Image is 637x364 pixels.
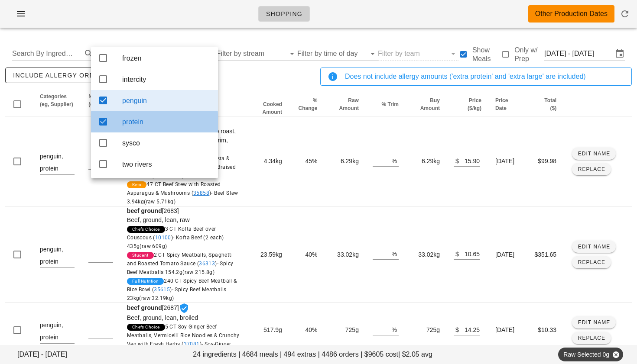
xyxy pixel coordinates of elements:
span: $99.98 [538,158,556,164]
span: include allergy orders [13,72,108,79]
span: 3 CT Kofta Beef over Couscous ( ) [127,226,224,249]
span: Full Nutrition [132,278,159,285]
span: Price ($/kg) [468,97,481,111]
th: Total ($): Not sorted. Activate to sort ascending. [524,93,563,116]
button: Close [612,351,620,358]
span: 23.59kg [260,251,282,258]
div: % [391,324,398,335]
span: Replace [578,335,606,341]
button: Replace [572,256,611,268]
th: Raw Amount: Not sorted. Activate to sort ascending. [325,93,366,116]
span: (raw 609g) [140,243,167,249]
span: 2 CT Spicy Meatballs, Spaghetti and Roasted Tomato Sauce ( ) [127,252,234,275]
span: Replace [578,166,606,172]
span: Edit Name [578,319,611,325]
th: Buy Amount: Not sorted. Activate to sort ascending. [406,93,447,116]
span: 5 CT Soy-Ginger Beef Meatballs, Vermicelli Rice Noodles & Crunchy Veg with Fresh Herbs ( ) [127,324,240,356]
span: Replace [578,259,606,265]
span: - Spicy Beef Meatballs 23kg [127,287,227,301]
span: [2687] [127,304,242,357]
a: 36313 [199,261,215,267]
td: 725g [406,303,447,358]
button: Edit Name [572,148,616,160]
button: include allergy orders [5,68,116,83]
span: 240 CT Spicy Beef Meatball & Rice Bowl ( ) [127,278,237,301]
div: $ [454,248,459,259]
div: % [391,248,398,259]
span: $10.33 [538,326,556,333]
span: Shopping [266,10,302,17]
th: Categories (eg, Supplier): Not sorted. Activate to sort ascending. [33,93,81,116]
button: Edit Name [572,316,616,329]
span: 40% [305,326,317,333]
span: $351.65 [535,251,557,258]
span: Chefs Choice [132,324,160,331]
div: sysco [122,139,211,147]
span: (raw 215.8g) [182,269,214,275]
span: Cooked Amount [263,101,282,115]
div: protein [122,118,211,126]
td: 33.02kg [406,206,447,303]
span: 47 CT Beef Stew with Roasted Asparagus & Mushrooms ( ) [127,181,238,205]
span: 40% [305,251,317,258]
span: Notes (eg, SKU) [88,93,112,107]
span: Edit Name [578,244,611,250]
th: Cooked Amount: Not sorted. Activate to sort ascending. [249,93,289,116]
a: 35615 [154,287,170,293]
span: Student [132,252,149,259]
label: Only w/ Prep [514,46,544,63]
span: Keto [132,181,142,188]
span: % Trim [382,101,399,107]
button: Edit Name [572,241,616,253]
div: penguin [122,97,211,105]
span: 45% [305,158,317,164]
div: intercity [122,75,211,84]
span: - Kofta Beef (2 each) 435g [127,235,224,249]
span: Chefs Choice [132,226,160,233]
td: 6.29kg [325,116,366,206]
span: 4.34kg [264,158,282,164]
span: Categories (eg, Supplier) [40,93,73,107]
th: Notes (eg, SKU): Not sorted. Activate to sort ascending. [81,93,120,116]
th: Price Date: Not sorted. Activate to sort ascending. [488,93,524,116]
a: 35858 [193,190,209,196]
span: Buy Amount [420,97,440,111]
span: Edit Name [578,151,611,157]
span: (raw 32.19kg) [139,295,174,301]
td: 6.29kg [406,116,447,206]
div: two rivers [122,160,211,168]
div: $ [454,155,459,166]
td: 33.02kg [325,206,366,303]
a: 37081 [184,341,200,347]
label: Show Meals [472,46,500,63]
a: 10100 [155,235,171,241]
div: Filter by stream [217,47,297,61]
span: Raw Amount [339,97,359,111]
strong: beef ground [127,304,162,311]
button: Replace [572,332,611,344]
span: Price Date [495,97,508,111]
div: Does not include allergy amounts ('extra protein' and 'extra large' are included) [345,71,624,82]
span: [2683] [127,207,242,303]
span: 517.9g [263,326,282,333]
span: | $2.05 avg [398,349,432,360]
a: Shopping [258,6,310,22]
div: % [391,155,398,166]
div: $ [454,324,459,335]
span: % Change [298,97,317,111]
span: Beef, ground, lean, broiled [127,314,198,321]
div: frozen [122,54,211,62]
span: Beef, ground, lean, raw [127,216,190,223]
strong: beef ground [127,207,162,214]
div: Filter by time of day [297,47,378,61]
td: [DATE] [488,206,524,303]
button: Replace [572,163,611,175]
span: Total ($) [544,97,556,111]
div: Other Production Dates [535,9,608,19]
th: % Trim: Not sorted. Activate to sort ascending. [366,93,406,116]
td: [DATE] [488,303,524,358]
th: Price ($/kg): Not sorted. Activate to sort ascending. [447,93,488,116]
th: % Change: Not sorted. Activate to sort ascending. [289,93,325,116]
span: Raw Selected 0g [563,348,618,361]
td: 725g [325,303,366,358]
